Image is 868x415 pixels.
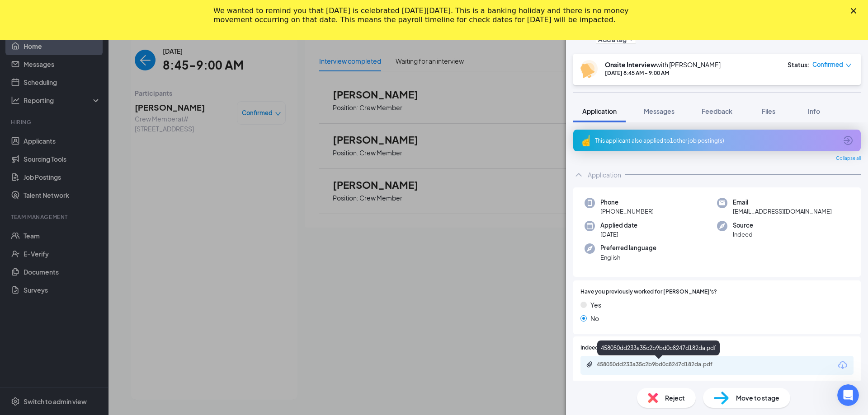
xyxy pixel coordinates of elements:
[580,288,717,296] span: Have you previously worked for [PERSON_NAME]'s?
[851,8,860,14] div: Close
[836,155,861,162] span: Collapse all
[665,393,685,403] span: Reject
[590,313,599,323] span: No
[600,253,656,262] span: English
[582,107,617,115] span: Application
[600,230,637,239] span: [DATE]
[573,169,584,180] svg: ChevronUp
[762,107,775,115] span: Files
[588,170,621,179] div: Application
[600,198,654,207] span: Phone
[733,230,753,239] span: Indeed
[605,61,656,69] b: Onsite Interview
[605,60,721,69] div: with [PERSON_NAME]
[733,221,753,230] span: Source
[644,107,675,115] span: Messages
[843,135,854,146] svg: ArrowCircle
[597,361,723,368] div: 458050dd233a35c2b9bd0c8247d182da.pdf
[845,62,852,69] span: down
[597,340,720,355] div: 458050dd233a35c2b9bd0c8247d182da.pdf
[733,207,832,216] span: [EMAIL_ADDRESS][DOMAIN_NAME]
[590,300,601,310] span: Yes
[837,384,859,406] iframe: Intercom live chat
[788,60,810,69] div: Status :
[586,361,593,368] svg: Paperclip
[595,137,837,145] div: This applicant also applied to 1 other job posting(s)
[600,221,637,230] span: Applied date
[808,107,820,115] span: Info
[736,393,779,403] span: Move to stage
[733,198,832,207] span: Email
[812,60,843,69] span: Confirmed
[586,361,732,369] a: Paperclip458050dd233a35c2b9bd0c8247d182da.pdf
[213,6,640,24] div: We wanted to remind you that [DATE] is celebrated [DATE][DATE]. This is a banking holiday and the...
[600,207,654,216] span: [PHONE_NUMBER]
[580,344,620,352] span: Indeed Resume
[837,360,848,371] svg: Download
[702,107,732,115] span: Feedback
[600,243,656,252] span: Preferred language
[605,69,721,77] div: [DATE] 8:45 AM - 9:00 AM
